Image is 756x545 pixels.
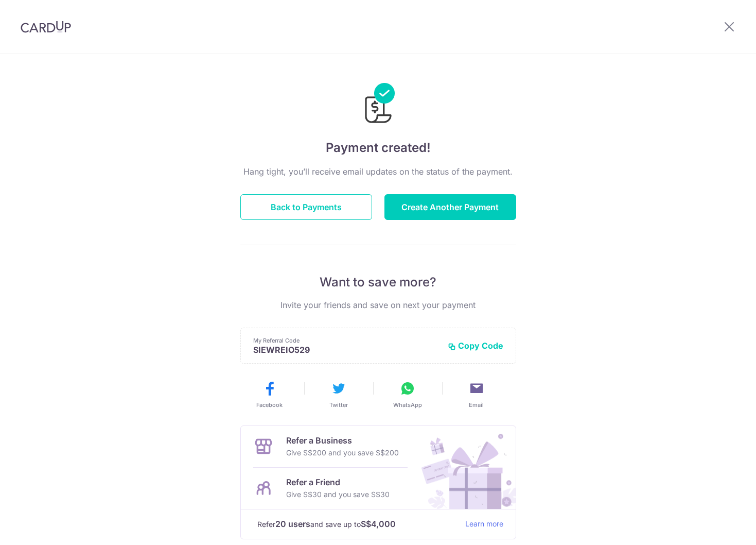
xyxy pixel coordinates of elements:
strong: 20 users [275,518,310,530]
img: Payments [362,83,395,126]
img: Refer [412,426,516,509]
img: CardUp [21,21,71,33]
h4: Payment created! [240,139,516,157]
p: Refer a Friend [286,476,390,488]
span: WhatsApp [393,401,422,409]
p: Want to save more? [240,274,516,291]
strong: S$4,000 [361,518,396,530]
p: Refer and save up to [257,518,457,531]
p: Give S$30 and you save S$30 [286,488,390,501]
button: Create Another Payment [384,194,516,220]
a: Learn more [465,518,503,531]
p: Give S$200 and you save S$200 [286,447,399,459]
p: SIEWREIO529 [253,345,439,355]
p: My Referral Code [253,336,439,345]
span: Twitter [329,401,348,409]
span: Facebook [256,401,283,409]
button: Back to Payments [240,194,372,220]
button: WhatsApp [377,380,438,409]
button: Email [446,380,507,409]
span: Email [469,401,484,409]
button: Facebook [239,380,300,409]
p: Hang tight, you’ll receive email updates on the status of the payment. [240,165,516,178]
p: Invite your friends and save on next your payment [240,299,516,311]
button: Twitter [308,380,369,409]
p: Refer a Business [286,434,399,447]
button: Copy Code [448,340,503,351]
